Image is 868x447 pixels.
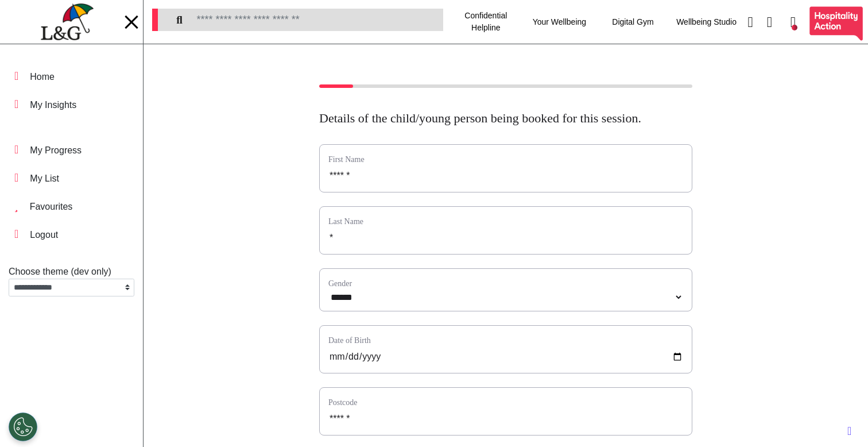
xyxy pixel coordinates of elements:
[328,153,683,165] label: First Name
[328,278,683,290] label: Gender
[328,215,683,228] label: Last Name
[319,111,692,126] h2: Details of the child/young person being booked for this session.
[9,413,37,441] button: Open Preferences
[9,265,134,279] div: Choose theme (dev only)
[30,228,58,242] div: Logout
[30,144,82,157] div: My Progress
[522,6,596,38] div: Your Wellbeing
[449,6,522,38] div: Confidential Helpline
[41,3,93,41] img: company logo
[596,6,669,38] div: Digital Gym
[30,98,76,112] div: My Insights
[30,200,73,214] div: Favourites
[30,70,55,84] div: Home
[670,6,743,38] div: Wellbeing Studio
[328,334,683,346] label: Date of Birth
[30,172,59,186] div: My List
[328,396,683,409] label: Postcode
